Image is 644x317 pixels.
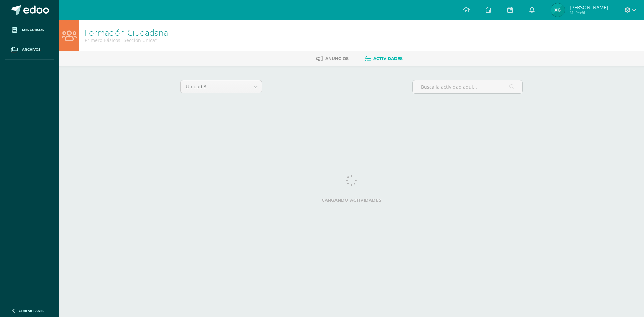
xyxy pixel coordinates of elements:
a: Mis cursos [5,20,54,40]
a: Formación Ciudadana [85,27,168,38]
img: 83e7cf6e796d57b8bd93183efde389e2.png [551,3,565,17]
h1: Formación Ciudadana [85,28,168,37]
span: Cerrar panel [19,308,44,313]
a: Anuncios [316,53,349,64]
span: [PERSON_NAME] [570,4,608,11]
label: Cargando actividades [180,198,523,203]
span: Unidad 3 [186,80,244,93]
a: Actividades [365,53,403,64]
input: Busca la actividad aquí... [413,80,522,93]
span: Archivos [22,47,40,52]
span: Mis cursos [22,27,44,33]
div: Primero Básicos 'Sección Única' [85,37,168,43]
span: Mi Perfil [570,10,608,16]
a: Unidad 3 [181,80,262,93]
span: Anuncios [325,56,349,61]
span: Actividades [373,56,403,61]
a: Archivos [5,40,54,60]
